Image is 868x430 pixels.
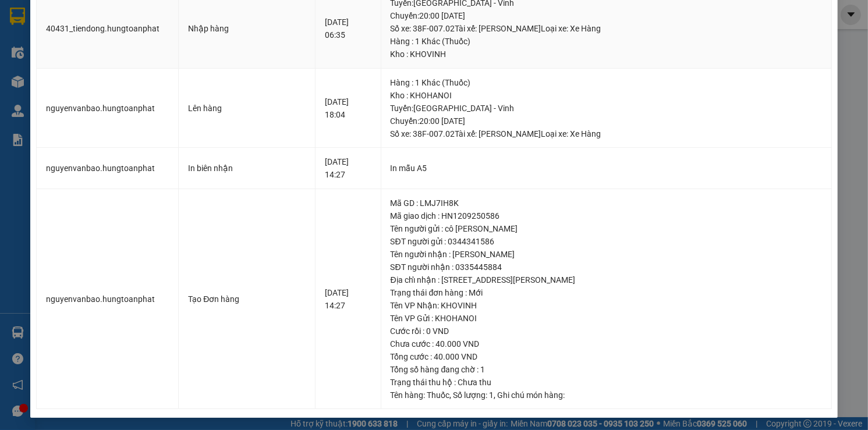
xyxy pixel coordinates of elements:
[391,273,822,286] div: Địa chỉ nhận : [STREET_ADDRESS][PERSON_NAME]
[391,162,822,175] div: In mẫu A5
[391,389,822,401] div: Tên hàng: , Số lượng: , Ghi chú món hàng:
[37,69,179,148] td: nguyenvanbao.hungtoanphat
[325,95,371,121] div: [DATE] 18:04
[391,363,822,376] div: Tổng số hàng đang chờ : 1
[391,325,822,337] div: Cước rồi : 0 VND
[188,293,306,305] div: Tạo Đơn hàng
[391,312,822,325] div: Tên VP Gửi : KHOHANOI
[391,350,822,363] div: Tổng cước : 40.000 VND
[391,76,822,89] div: Hàng : 1 Khác (Thuốc)
[37,189,179,410] td: nguyenvanbao.hungtoanphat
[391,299,822,312] div: Tên VP Nhận: KHOVINH
[427,390,450,400] span: Thuốc
[37,148,179,189] td: nguyenvanbao.hungtoanphat
[391,197,822,209] div: Mã GD : LMJ7IH8K
[391,376,822,389] div: Trạng thái thu hộ : Chưa thu
[391,209,822,222] div: Mã giao dịch : HN1209250586
[391,261,822,273] div: SĐT người nhận : 0335445884
[391,286,822,299] div: Trạng thái đơn hàng : Mới
[391,102,822,140] div: Tuyến : [GEOGRAPHIC_DATA] - Vinh Chuyến: 20:00 [DATE] Số xe: 38F-007.02 Tài xế: [PERSON_NAME] Loạ...
[188,162,306,175] div: In biên nhận
[325,155,371,181] div: [DATE] 14:27
[391,89,822,102] div: Kho : KHOHANOI
[188,102,306,115] div: Lên hàng
[391,235,822,248] div: SĐT người gửi : 0344341586
[391,248,822,261] div: Tên người nhận : [PERSON_NAME]
[391,337,822,350] div: Chưa cước : 40.000 VND
[391,222,822,235] div: Tên người gửi : cô [PERSON_NAME]
[325,286,371,312] div: [DATE] 14:27
[188,22,306,35] div: Nhập hàng
[490,390,494,400] span: 1
[391,48,822,61] div: Kho : KHOVINH
[391,35,822,48] div: Hàng : 1 Khác (Thuốc)
[325,16,371,41] div: [DATE] 06:35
